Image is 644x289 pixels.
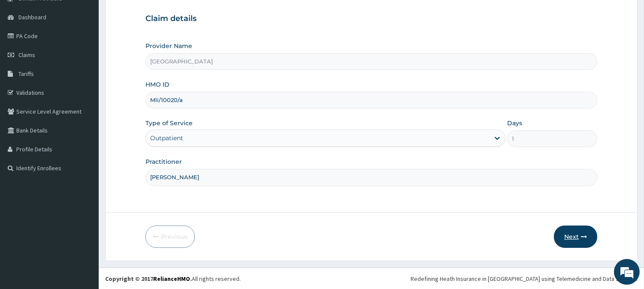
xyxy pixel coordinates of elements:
[411,274,638,283] div: Redefining Heath Insurance in [GEOGRAPHIC_DATA] using Telemedicine and Data Science!
[145,157,182,166] label: Practitioner
[145,14,597,24] h3: Claim details
[145,42,192,50] label: Provider Name
[145,226,195,248] button: Previous
[18,51,35,59] span: Claims
[16,43,35,64] img: d_794563401_company_1708531726252_794563401
[554,226,597,248] button: Next
[153,275,190,283] a: RelianceHMO
[507,119,522,127] label: Days
[18,70,34,78] span: Tariffs
[141,4,161,25] div: Minimize live chat window
[145,80,169,89] label: HMO ID
[4,196,163,226] textarea: Type your message and hit 'Enter'
[50,89,118,175] span: We're online!
[45,48,144,59] div: Chat with us now
[145,92,597,108] input: Enter HMO ID
[105,275,192,283] strong: Copyright © 2017 .
[18,13,46,21] span: Dashboard
[145,169,597,186] input: Enter Name
[145,119,193,127] label: Type of Service
[150,134,183,142] div: Outpatient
